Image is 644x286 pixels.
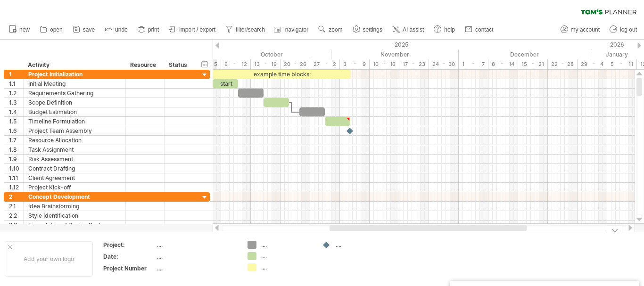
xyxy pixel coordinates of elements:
[28,192,121,201] div: Concept Development
[459,59,488,69] div: 1 - 7
[607,59,637,69] div: 5 - 11
[213,70,351,79] div: example time blocks:
[28,202,121,211] div: Idea Brainstorming
[115,26,128,33] span: undo
[571,26,600,33] span: my account
[28,183,121,192] div: Project Kick-off
[37,24,66,36] a: open
[9,221,23,229] div: 2.3
[28,221,121,229] div: Formulation of Design Goals
[28,107,121,116] div: Budget Estimation
[9,70,23,79] div: 1
[9,192,23,201] div: 2
[444,26,455,33] span: help
[28,126,121,135] div: Project Team Assembly
[261,263,313,271] div: ....
[403,26,424,33] span: AI assist
[28,60,120,70] div: Activity
[281,59,310,69] div: 20 - 26
[7,24,33,36] a: new
[169,60,190,70] div: Status
[558,24,603,36] a: my account
[213,79,238,88] div: start
[310,59,340,69] div: 27 - 2
[28,155,121,163] div: Risk Assessment
[261,252,313,260] div: ....
[157,241,236,249] div: ....
[103,241,155,249] div: Project:
[548,59,578,69] div: 22 - 28
[157,264,236,272] div: ....
[103,264,155,272] div: Project Number
[518,59,548,69] div: 15 - 21
[28,98,121,107] div: Scope Definition
[9,126,23,135] div: 1.6
[251,59,281,69] div: 13 - 19
[70,24,98,36] a: save
[390,24,427,36] a: AI assist
[200,49,331,59] div: October 2025
[9,107,23,116] div: 1.4
[329,26,342,33] span: zoom
[9,79,23,88] div: 1.1
[431,24,458,36] a: help
[28,117,121,126] div: Timeline Formulation
[9,145,23,154] div: 1.8
[221,59,251,69] div: 6 - 12
[285,26,308,33] span: navigator
[166,24,218,36] a: import / export
[350,24,385,36] a: settings
[9,173,23,182] div: 1.11
[620,26,637,33] span: log out
[9,211,23,220] div: 2.2
[102,24,131,36] a: undo
[103,253,155,261] div: Date:
[9,136,23,145] div: 1.7
[28,173,121,182] div: Client Agreement
[336,241,387,249] div: ....
[135,24,162,36] a: print
[5,241,93,277] div: Add your own logo
[370,59,399,69] div: 10 - 16
[9,117,23,126] div: 1.5
[607,24,640,36] a: log out
[9,183,23,192] div: 1.12
[607,226,622,233] div: hide legend
[9,202,23,211] div: 2.1
[28,70,121,79] div: Project Initialization
[28,136,121,145] div: Resource Allocation
[9,164,23,173] div: 1.10
[148,26,159,33] span: print
[28,145,121,154] div: Task Assignment
[459,49,590,59] div: December 2025
[28,211,121,220] div: Style Identification
[261,241,313,249] div: ....
[429,59,459,69] div: 24 - 30
[316,24,345,36] a: zoom
[399,59,429,69] div: 17 - 23
[578,59,607,69] div: 29 - 4
[363,26,382,33] span: settings
[9,89,23,98] div: 1.2
[28,79,121,88] div: Initial Meeting
[462,24,496,36] a: contact
[28,164,121,173] div: Contract Drafting
[83,26,95,33] span: save
[223,24,268,36] a: filter/search
[19,26,30,33] span: new
[272,24,311,36] a: navigator
[331,49,459,59] div: November 2025
[236,26,265,33] span: filter/search
[9,98,23,107] div: 1.3
[130,60,159,70] div: Resource
[28,89,121,98] div: Requirements Gathering
[50,26,63,33] span: open
[340,59,370,69] div: 3 - 9
[9,155,23,163] div: 1.9
[179,26,215,33] span: import / export
[488,59,518,69] div: 8 - 14
[475,26,494,33] span: contact
[157,253,236,261] div: ....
